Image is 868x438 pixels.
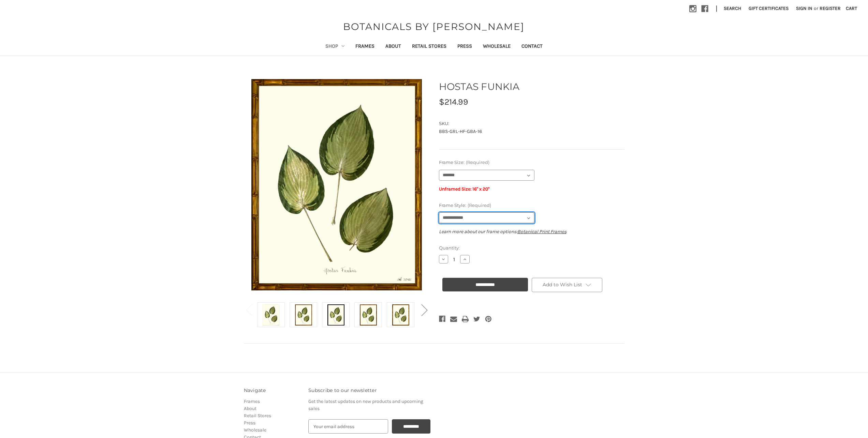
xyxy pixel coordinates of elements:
input: Your email address [308,419,388,434]
p: Learn more about our frame options: [439,228,624,235]
p: Unframed Size: 16" x 20" [439,185,624,193]
a: Print [462,314,469,324]
label: Frame Style: [439,202,624,209]
a: Wholesale [477,39,516,55]
a: BOTANICALS BY [PERSON_NAME] [340,19,528,34]
a: Botanical Print Frames [517,229,567,235]
dt: SKU: [439,120,623,127]
a: Retail Stores [407,39,452,55]
a: Retail Stores [244,413,271,419]
img: Unframed [251,72,422,297]
small: (Required) [468,202,491,208]
label: Quantity: [439,245,624,252]
a: Shop [320,39,350,55]
span: Cart [846,5,857,11]
img: Unframed [263,303,280,326]
button: Go to slide 2 of 2 [242,299,256,320]
h1: HOSTAS FUNKIA [439,79,624,94]
span: $214.99 [439,97,468,107]
h3: Navigate [244,387,301,394]
img: Burlewood Frame [360,303,377,326]
small: (Required) [466,160,489,165]
a: Press [452,39,477,55]
h3: Subscribe to our newsletter [308,387,430,394]
button: Go to slide 2 of 2 [417,299,431,320]
label: Frame Size: [439,159,624,166]
li: | [713,3,720,14]
p: Get the latest updates on new products and upcoming sales [308,398,430,412]
a: Contact [516,39,548,55]
img: Gold Bamboo Frame [392,303,409,326]
a: Press [244,420,255,426]
a: Wholesale [244,427,266,433]
dd: BBS-GRL-HF-GBA-16 [439,128,624,135]
a: Add to Wish List [532,278,603,292]
a: About [380,39,407,55]
a: Frames [244,398,260,404]
a: About [244,406,256,411]
a: Frames [350,39,380,55]
span: Add to Wish List [543,282,582,288]
img: Antique Gold Frame [295,303,312,326]
img: Black Frame [327,303,344,326]
span: or [813,5,819,12]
